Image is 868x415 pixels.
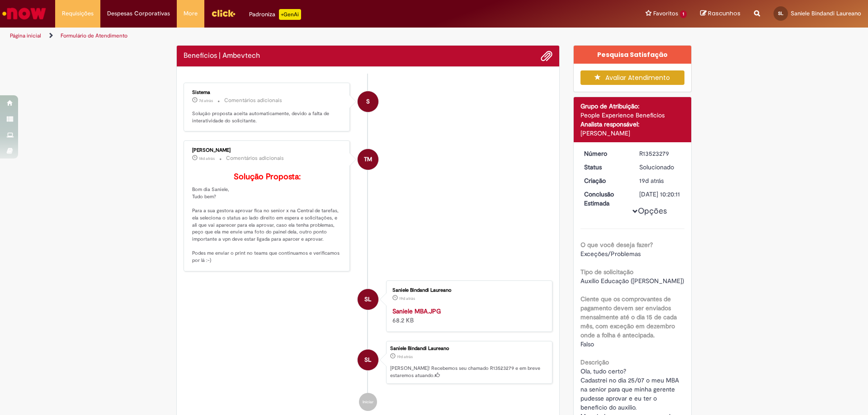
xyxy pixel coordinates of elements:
time: 11/09/2025 15:20:00 [639,177,664,185]
div: Grupo de Atribuição: [580,102,685,111]
p: Bom dia Saniele, Tudo bem? Para a sua gestora aprovar fica no senior x na Central de tarefas, ela... [192,173,343,264]
div: Analista responsável: [580,120,685,129]
p: [PERSON_NAME]! Recebemos seu chamado R13523279 e em breve estaremos atuando. [390,365,547,379]
span: 1 [680,10,687,18]
span: Requisições [62,9,94,18]
span: TM [364,149,372,170]
h2: Benefícios | Ambevtech Histórico de tíquete [184,52,260,60]
small: Comentários adicionais [226,154,284,162]
div: Saniele Bindandi Laureano [358,350,378,370]
span: 19d atrás [639,177,664,185]
img: ServiceNow [1,5,47,23]
time: 11/09/2025 15:20:00 [397,354,413,359]
div: Saniele Bindandi Laureano [392,288,543,293]
div: System [358,91,378,112]
span: SL [778,10,783,16]
span: 18d atrás [199,156,215,161]
div: Solucionado [639,163,681,172]
div: Saniele Bindandi Laureano [358,289,378,310]
dt: Conclusão Estimada [577,190,633,208]
div: R13523279 [639,149,681,158]
div: Saniele Bindandi Laureano [390,346,547,351]
span: Rascunhos [708,9,741,18]
li: Saniele Bindandi Laureano [184,341,552,384]
span: Falso [580,340,594,348]
dt: Criação [577,176,633,185]
div: [PERSON_NAME] [192,148,343,153]
div: [PERSON_NAME] [580,129,685,138]
b: O que você deseja fazer? [580,241,653,249]
small: Comentários adicionais [224,97,282,104]
div: [DATE] 10:20:11 [639,190,681,199]
div: 11/09/2025 15:20:00 [639,176,681,185]
span: Auxílio Educação ([PERSON_NAME]) [580,277,684,285]
a: Formulário de Atendimento [61,32,127,39]
div: 68.2 KB [392,307,543,325]
span: SL [364,289,371,310]
img: click_logo_yellow_360x200.png [211,6,236,20]
span: More [184,9,198,18]
button: Avaliar Atendimento [580,70,685,85]
dt: Status [577,163,633,172]
b: Tipo de solicitação [580,268,633,276]
span: 19d atrás [397,354,413,359]
span: Despesas Corporativas [107,9,170,18]
dt: Número [577,149,633,158]
time: 22/09/2025 16:00:07 [199,98,213,103]
span: Favoritos [653,9,678,18]
div: Pesquisa Satisfação [574,46,692,64]
b: Solução Proposta: [234,172,301,182]
span: 7d atrás [199,98,213,103]
div: Padroniza [249,9,301,20]
div: Tairine Maurina [358,149,378,170]
span: Exceções/Problemas [580,250,641,258]
span: Saniele Bindandi Laureano [791,9,861,17]
div: Sistema [192,90,343,95]
p: +GenAi [279,9,301,20]
span: 19d atrás [399,296,415,301]
a: Saniele MBA.JPG [392,307,441,315]
ul: Trilhas de página [7,28,572,44]
a: Rascunhos [700,9,741,18]
span: SL [364,349,371,371]
time: 11/09/2025 15:19:24 [399,296,415,301]
b: Descrição [580,358,609,366]
span: S [366,91,370,112]
p: Solução proposta aceita automaticamente, devido a falta de interatividade do solicitante. [192,110,343,124]
div: People Experience Benefícios [580,111,685,120]
a: Página inicial [10,32,41,39]
button: Adicionar anexos [541,50,552,62]
b: Ciente que os comprovantes de pagamento devem ser enviados mensalmente até o dia 15 de cada mês, ... [580,295,677,339]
